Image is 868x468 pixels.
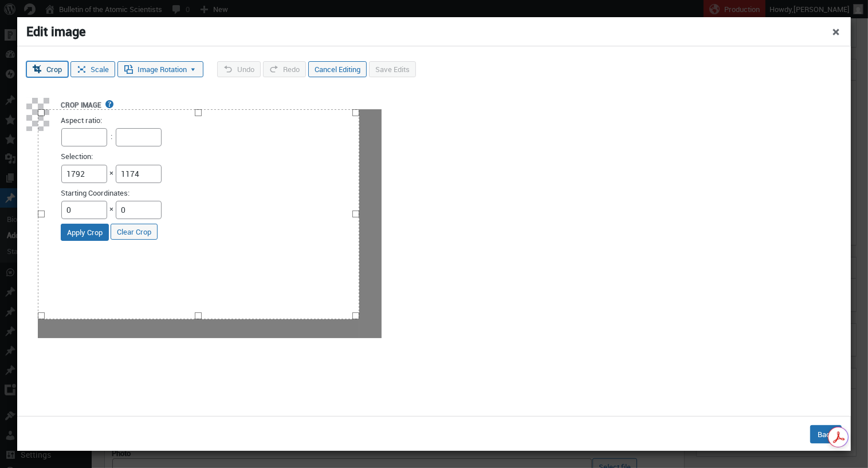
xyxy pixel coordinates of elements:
button: Scale [70,61,115,77]
button: Save Edits [369,61,416,77]
h2: Crop Image [61,100,101,110]
button: Cancel Editing [308,61,367,77]
h1: Edit image [17,17,851,46]
p: ” She now serves as head of business development at [GEOGRAPHIC_DATA], a space startup firm devel... [7,7,557,76]
button: Crop [26,61,68,77]
button: Image Rotation [117,61,203,77]
span: [PERSON_NAME] is a recent graduate of [GEOGRAPHIC_DATA], where she earned a bachelor of science i... [7,9,519,60]
button: Undo [217,61,261,77]
button: Back [810,425,842,443]
button: Redo [263,61,306,77]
